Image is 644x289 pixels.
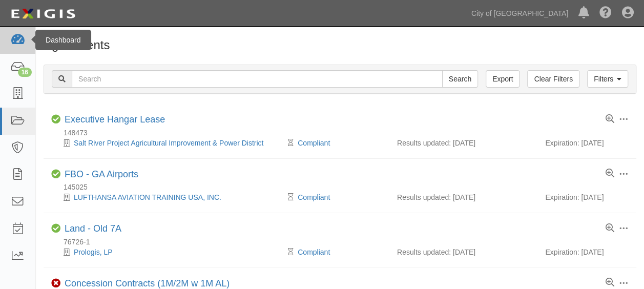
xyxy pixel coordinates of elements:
[51,182,636,192] div: 145025
[606,224,614,233] a: View results summary
[51,247,290,257] div: Prologis, LP
[72,70,443,88] input: Search
[51,115,60,124] i: Compliant
[51,192,290,202] div: LUFTHANSA AVIATION TRAINING USA, INC.
[545,192,629,202] div: Expiration: [DATE]
[545,138,629,148] div: Expiration: [DATE]
[44,38,636,52] h1: Agreements
[8,5,78,23] img: logo-5460c22ac91f19d4615b14bd174203de0afe785f0fc80cf4dbbc73dc1793850b.png
[587,70,628,88] a: Filters
[65,223,121,235] div: Land - Old 7A
[51,128,636,138] div: 148473
[51,224,60,233] i: Compliant
[65,169,138,179] a: FBO - GA Airports
[397,247,530,257] div: Results updated: [DATE]
[51,170,60,179] i: Compliant
[51,279,60,288] i: Non-Compliant
[74,139,263,147] a: Salt River Project Agricultural Improvement & Power District
[298,139,330,147] a: Compliant
[606,278,614,287] a: View results summary
[606,169,614,178] a: View results summary
[51,138,290,148] div: Salt River Project Agricultural Improvement & Power District
[18,68,32,77] div: 16
[486,70,520,88] a: Export
[466,3,573,24] a: City of [GEOGRAPHIC_DATA]
[65,169,138,180] div: FBO - GA Airports
[545,247,629,257] div: Expiration: [DATE]
[74,193,221,201] a: LUFTHANSA AVIATION TRAINING USA, INC.
[74,248,112,256] a: Prologis, LP
[65,223,121,234] a: Land - Old 7A
[65,114,165,125] a: Executive Hangar Lease
[599,7,612,19] i: Help Center - Complianz
[35,30,91,50] div: Dashboard
[397,138,530,148] div: Results updated: [DATE]
[288,249,294,256] i: Pending Review
[298,193,330,201] a: Compliant
[442,70,478,88] input: Search
[65,278,230,288] a: Concession Contracts (1M/2M w 1M AL)
[397,192,530,202] div: Results updated: [DATE]
[298,248,330,256] a: Compliant
[606,115,614,124] a: View results summary
[51,237,636,247] div: 76726-1
[527,70,579,88] a: Clear Filters
[65,114,165,126] div: Executive Hangar Lease
[288,194,294,201] i: Pending Review
[288,139,294,147] i: Pending Review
